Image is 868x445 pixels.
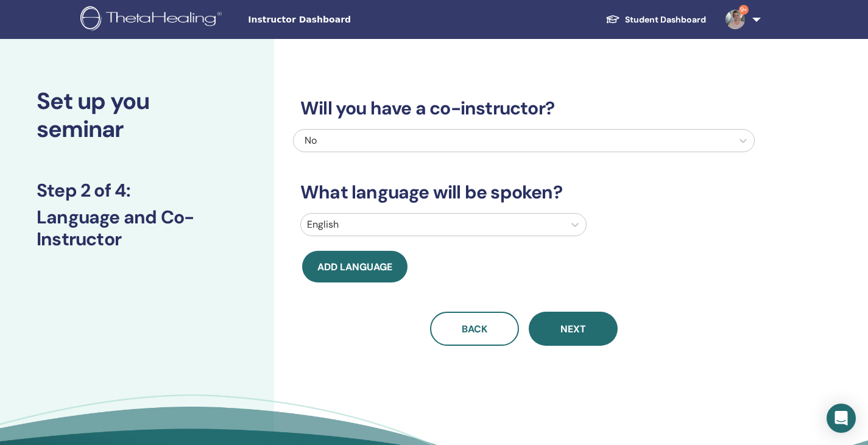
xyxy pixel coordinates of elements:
[605,14,620,24] img: graduation-cap-white.svg
[305,134,317,147] span: No
[317,261,392,273] span: Add language
[560,323,586,335] span: Next
[827,404,856,433] div: Open Intercom Messenger
[302,251,408,282] button: Add language
[248,13,431,26] span: Instructor Dashboard
[293,181,755,203] h3: What language will be spoken?
[430,312,519,346] button: Back
[529,312,618,346] button: Next
[462,323,487,335] span: Back
[596,9,716,31] a: Student Dashboard
[80,6,226,33] img: logo.png
[739,5,749,15] span: 9+
[293,97,755,119] h3: Will you have a co-instructor?
[725,10,745,29] img: default.jpg
[37,180,238,201] h3: Step 2 of 4 :
[37,206,238,250] h3: Language and Co-Instructor
[37,88,238,143] h2: Set up you seminar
